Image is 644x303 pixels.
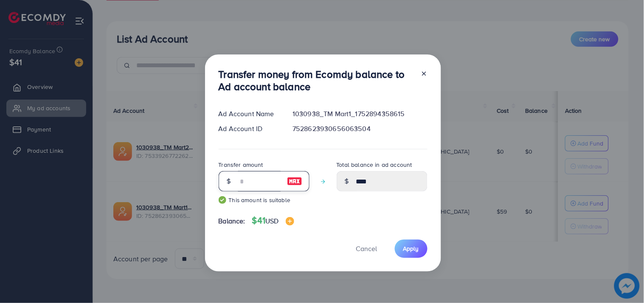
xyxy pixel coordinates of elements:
[265,216,278,226] span: USD
[395,240,427,258] button: Apply
[356,244,377,253] span: Cancel
[286,109,434,119] div: 1030938_TM Mart1_1752894358615
[286,217,294,226] img: image
[346,240,388,258] button: Cancel
[219,196,226,204] img: guide
[219,68,414,93] h3: Transfer money from Ecomdy balance to Ad account balance
[286,124,434,134] div: 7528623930656063504
[212,109,286,119] div: Ad Account Name
[219,216,245,226] span: Balance:
[337,160,412,169] label: Total balance in ad account
[219,160,263,169] label: Transfer amount
[287,176,302,186] img: image
[403,244,419,253] span: Apply
[219,196,309,204] small: This amount is suitable
[252,215,294,226] h4: $41
[212,124,286,134] div: Ad Account ID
